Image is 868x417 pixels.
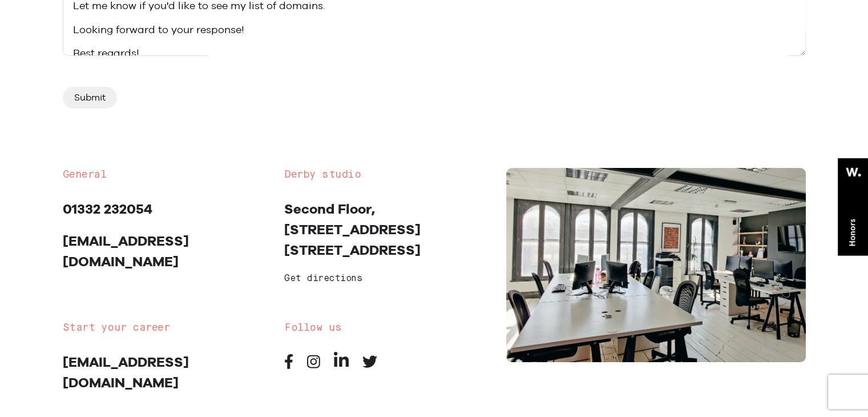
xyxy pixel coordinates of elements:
[63,201,152,217] a: 01332 232054
[307,360,320,371] a: Instagram
[284,360,293,371] a: Facebook
[284,168,489,182] h2: Derby studio
[506,168,806,362] img: Our office
[63,232,189,270] a: [EMAIL_ADDRESS][DOMAIN_NAME]
[63,354,189,391] a: [EMAIL_ADDRESS][DOMAIN_NAME]
[362,360,377,371] a: Twitter
[63,87,117,109] input: Submit
[284,321,489,335] h2: Follow us
[63,321,268,335] h2: Start your career
[284,274,362,283] a: Get directions
[284,199,489,260] p: Second Floor, [STREET_ADDRESS] [STREET_ADDRESS]
[334,360,349,371] a: Linkedin
[63,168,268,182] h2: General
